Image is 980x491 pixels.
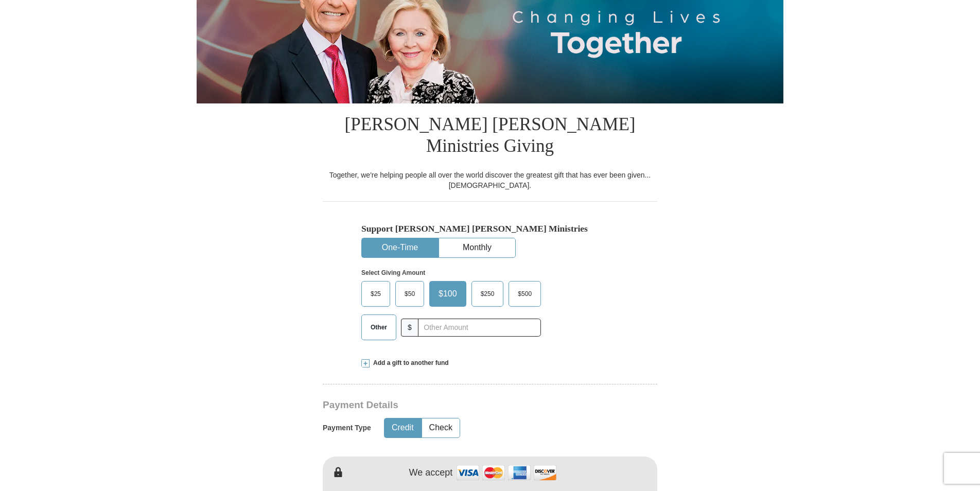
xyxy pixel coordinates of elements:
strong: Select Giving Amount [361,269,425,276]
span: $100 [433,286,462,302]
button: Credit [384,418,421,437]
div: Together, we're helping people all over the world discover the greatest gift that has ever been g... [323,170,657,190]
span: $250 [476,286,500,302]
span: Add a gift to another fund [370,359,449,367]
button: Check [422,418,460,437]
span: $ [401,319,418,337]
button: One-Time [362,238,438,257]
h5: Payment Type [323,424,371,432]
input: Other Amount [418,319,541,337]
h5: Support [PERSON_NAME] [PERSON_NAME] Ministries [361,223,619,234]
h1: [PERSON_NAME] [PERSON_NAME] Ministries Giving [323,103,657,170]
span: $25 [365,286,386,302]
span: $50 [399,286,420,302]
span: Other [365,320,392,335]
button: Monthly [439,238,515,257]
h4: We accept [409,467,453,479]
span: $500 [513,286,537,302]
h3: Payment Details [323,399,585,411]
img: credit cards accepted [455,462,558,484]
